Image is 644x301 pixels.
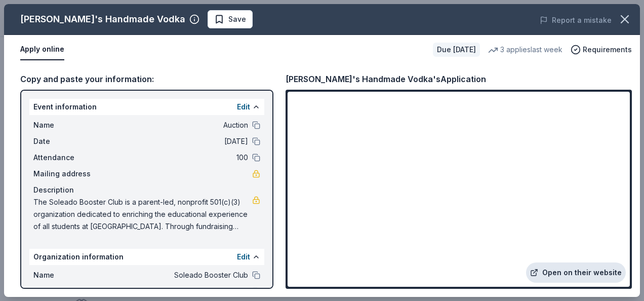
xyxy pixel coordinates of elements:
a: Open on their website [526,262,626,283]
span: The Soleado Booster Club is a parent-led, nonprofit 501(c)(3) organization dedicated to enriching... [33,196,252,233]
div: Organization information [29,249,264,265]
span: Soleado Booster Club [101,269,248,281]
div: Copy and paste your information: [20,72,273,86]
span: 100 [101,152,248,164]
span: Name [33,119,101,131]
span: Requirements [583,44,632,56]
span: Website [33,285,101,297]
button: Apply online [20,39,64,60]
button: Edit [237,101,250,113]
span: Fill in using "Edit" [198,287,248,295]
button: Requirements [571,44,632,56]
div: Event information [29,99,264,115]
div: [PERSON_NAME]'s Handmade Vodka's Application [286,72,486,86]
span: Mailing address [33,168,101,180]
span: Attendance [33,152,101,164]
div: [PERSON_NAME]'s Handmade Vodka [20,11,185,27]
button: Edit [237,251,250,263]
button: Save [208,10,253,28]
span: Date [33,135,101,147]
div: 3 applies last week [488,44,562,56]
span: Save [228,13,246,25]
button: Report a mistake [540,14,612,26]
span: [DATE] [101,135,248,147]
div: Description [33,184,260,196]
span: Name [33,269,101,281]
div: Due [DATE] [433,43,480,57]
span: Auction [101,119,248,131]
